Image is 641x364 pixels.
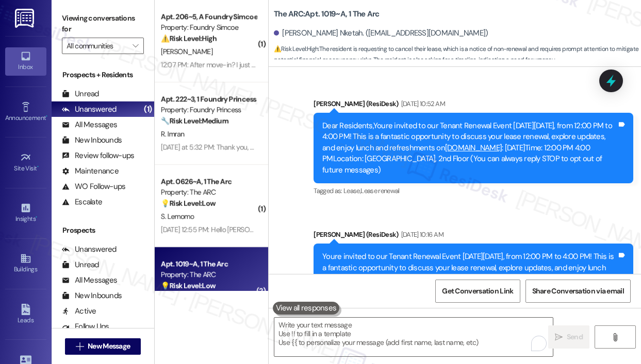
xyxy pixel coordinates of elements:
[161,258,256,269] div: Apt. 1019~A, 1 The Arc
[62,150,134,161] div: Review follow-ups
[161,105,256,115] div: Property: Foundry Princess
[161,94,256,105] div: Apt. 222~3, 1 Foundry Princess
[399,98,445,109] div: [DATE] 10:52 AM
[314,229,633,244] div: [PERSON_NAME] (ResiDesk)
[52,70,154,80] div: Prospects + Residents
[67,38,127,54] input: All communities
[274,318,553,356] textarea: To enrich screen reader interactions, please activate Accessibility in Grammarly extension settings
[161,47,212,56] span: [PERSON_NAME]
[343,186,360,195] span: Lease ,
[161,199,216,208] strong: 💡 Risk Level: Low
[161,116,228,126] strong: 🔧 Risk Level: Medium
[161,60,285,70] div: 12:07 PM: After move-in? I just moved out.
[274,9,380,20] b: The ARC: Apt. 1019~A, 1 The Arc
[37,163,39,170] span: •
[5,199,46,227] a: Insights •
[442,286,513,297] span: Get Conversation Link
[5,301,46,328] a: Leads
[62,166,119,177] div: Maintenance
[62,259,99,270] div: Unread
[62,275,117,286] div: All Messages
[62,197,102,207] div: Escalate
[88,341,130,352] span: New Message
[314,98,633,113] div: [PERSON_NAME] (ResiDesk)
[161,187,256,198] div: Property: The ARC
[161,176,256,187] div: Apt. 0626~A, 1 The Arc
[548,325,590,349] button: Send
[62,10,144,38] label: Viewing conversations for
[36,214,37,221] span: •
[274,28,488,39] div: [PERSON_NAME] Nketah. ([EMAIL_ADDRESS][DOMAIN_NAME])
[555,333,563,341] i: 
[314,183,633,198] div: Tagged as:
[161,212,194,221] span: S. Lemomo
[435,280,520,303] button: Get Conversation Link
[65,338,141,355] button: New Message
[62,321,109,332] div: Follow Ups
[161,22,256,33] div: Property: Foundry Simcoe
[62,119,117,130] div: All Messages
[399,229,443,240] div: [DATE] 10:16 AM
[161,34,217,43] strong: ⚠️ Risk Level: High
[15,9,36,28] img: ResiDesk Logo
[322,120,617,176] div: Dear Residents,Youre invited to our Tenant Renewal Event [DATE][DATE], from 12:00 PM to 4:00 PM! ...
[133,42,138,50] i: 
[567,332,583,342] span: Send
[611,333,619,341] i: 
[161,11,256,22] div: Apt. 206~5, A Foundry Simcoe
[62,89,99,99] div: Unread
[62,290,122,301] div: New Inbounds
[52,225,154,236] div: Prospects
[161,269,256,280] div: Property: The ARC
[46,113,47,120] span: •
[532,286,624,297] span: Share Conversation via email
[62,104,117,115] div: Unanswered
[5,250,46,278] a: Buildings
[161,129,184,138] span: R. Imran
[5,149,46,177] a: Site Visit •
[360,186,400,195] span: Lease renewal
[274,44,641,66] span: : The resident is requesting to cancel their lease, which is a notice of non-renewal and requires...
[62,306,96,317] div: Active
[274,45,318,53] strong: ⚠️ Risk Level: High
[161,143,512,152] div: [DATE] at 5:32 PM: Thank you, yes I was also wondering now that the summer is over if I could get...
[141,101,154,117] div: (1)
[62,181,125,192] div: WO Follow-ups
[525,280,631,303] button: Share Conversation via email
[322,251,617,296] div: Youre invited to our Tenant Renewal Event [DATE][DATE], from 12:00 PM to 4:00 PM! This is a fanta...
[445,143,502,153] a: [DOMAIN_NAME]
[5,47,46,75] a: Inbox
[161,281,216,290] strong: 💡 Risk Level: Low
[62,244,117,255] div: Unanswered
[392,273,449,284] a: [DOMAIN_NAME]
[76,342,84,351] i: 
[62,135,122,146] div: New Inbounds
